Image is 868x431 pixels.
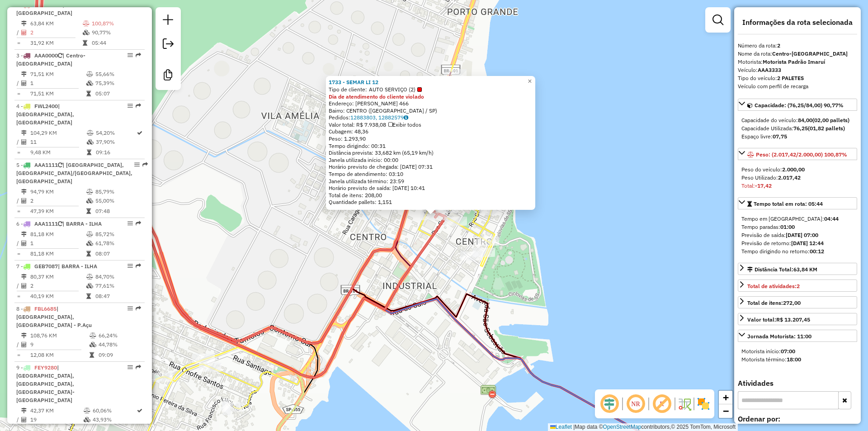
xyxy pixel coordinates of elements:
div: Nome da rota: [738,50,857,58]
span: 7 - [16,263,97,270]
em: Opções [127,263,133,269]
td: 90,77% [91,28,141,37]
a: Leaflet [550,424,572,430]
em: Opções [134,162,140,167]
i: Total de Atividades [21,30,27,35]
span: | [GEOGRAPHIC_DATA], [GEOGRAPHIC_DATA] [16,103,74,126]
span: | [GEOGRAPHIC_DATA], [GEOGRAPHIC_DATA] - P.Açu [16,305,92,328]
i: Veículo já utilizado nesta sessão [58,162,62,168]
i: % de utilização da cubagem [86,283,93,289]
a: Distância Total:63,84 KM [738,263,857,275]
strong: 07:00 [781,348,795,355]
i: Veículo já utilizado nesta sessão [58,221,62,227]
div: Endereço: [PERSON_NAME] 466 [329,100,533,107]
a: Zoom in [719,391,732,404]
span: Tempo total em rota: 05:44 [754,200,823,207]
td: 37,90% [95,137,136,147]
div: Horário previsto de chegada: [DATE] 07:31 [329,163,533,171]
a: Peso: (2.017,42/2.000,00) 100,87% [738,148,857,160]
div: Tempo em [GEOGRAPHIC_DATA]: [741,215,854,223]
div: Tipo de cliente: [329,86,533,93]
span: 5 - [16,161,132,185]
a: 1733 - SEMAR LI 12 [329,79,378,85]
strong: 84,00 [798,117,812,123]
div: Bairro: CENTRO ([GEOGRAPHIC_DATA] / SP) [329,107,533,114]
td: / [16,28,21,37]
td: 05:07 [95,89,141,98]
div: Jornada Motorista: 11:00 [738,344,857,367]
span: | BARRA - ILHA [58,263,97,270]
div: Tempo total em rota: 05:44 [738,211,857,259]
div: Tempo dirigindo no retorno: [741,247,854,256]
span: FBL6685 [34,305,57,312]
img: Exibir/Ocultar setores [696,397,711,411]
td: 44,78% [98,340,141,349]
strong: [DATE] 07:00 [786,232,818,238]
td: 61,78% [95,239,141,248]
i: % de utilização do peso [86,189,93,194]
div: Pedidos: [329,114,533,121]
div: Jornada Motorista: 11:00 [747,332,811,341]
strong: (01,82 pallets) [808,125,845,132]
strong: R$ 13.207,45 [776,316,810,323]
td: 9,48 KM [30,148,86,157]
td: 11 [30,137,86,147]
a: Close popup [524,76,535,87]
div: Tempo de atendimento: 03:10 [329,79,533,206]
i: Observações [404,115,408,120]
td: 100,87% [91,19,141,28]
div: Total de itens: 208,00 [329,192,533,199]
i: Tempo total em rota [86,251,91,256]
div: Previsão de saída: [741,231,854,239]
div: Veículo: [738,66,857,74]
div: Motorista: [738,58,857,66]
span: AAA1111 [34,161,58,168]
td: 108,76 KM [30,331,89,340]
div: Previsão de retorno: [741,239,854,247]
td: = [16,350,21,360]
td: 12,08 KM [30,350,89,360]
i: Distância Total [21,333,27,338]
div: Distância prevista: 33,682 km (65,19 km/h) [329,149,533,156]
td: 19 [30,415,83,424]
strong: 2 PALETES [777,75,804,81]
td: / [16,239,21,248]
em: Rota exportada [136,263,141,269]
div: Número da rota: [738,42,857,50]
td: / [16,79,21,88]
span: − [723,405,729,417]
div: Janela utilizada término: 23:59 [329,178,533,185]
td: 84,70% [95,272,141,281]
div: Horário previsto de saída: [DATE] 10:41 [329,185,533,192]
i: Total de Atividades [21,342,27,347]
div: Total: [741,182,854,190]
em: Opções [127,221,133,226]
i: Total de Atividades [21,198,27,204]
strong: Centro-[GEOGRAPHIC_DATA] [772,50,848,57]
a: Exibir filtros [709,11,727,29]
div: Veículo com perfil de recarga [738,82,857,90]
div: Distância Total: [747,265,817,274]
i: Total de Atividades [21,139,27,145]
strong: 2.000,00 [782,166,805,173]
td: 05:44 [91,38,141,47]
span: AAA0000 [34,52,58,59]
a: OpenStreetMap [603,424,642,430]
td: 09:16 [95,148,136,157]
i: Tempo total em rota [83,40,87,46]
div: Motorista término: [741,355,854,364]
label: Ordenar por: [738,413,857,424]
span: Peso: (2.017,42/2.000,00) 100,87% [756,151,847,158]
strong: Motorista Padrão Imaruí [763,58,825,65]
i: Distância Total [21,408,27,413]
em: Rota exportada [136,365,141,370]
td: 2 [30,196,86,205]
td: 08:47 [95,292,141,301]
i: Total de Atividades [21,283,27,289]
a: 12883803, 12882579 [350,114,408,121]
div: Peso: (2.017,42/2.000,00) 100,87% [738,162,857,194]
span: Peso do veículo: [741,166,805,173]
td: 31,92 KM [30,38,82,47]
span: | BARRA - ILHA [62,220,102,227]
a: Valor total:R$ 13.207,45 [738,313,857,325]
